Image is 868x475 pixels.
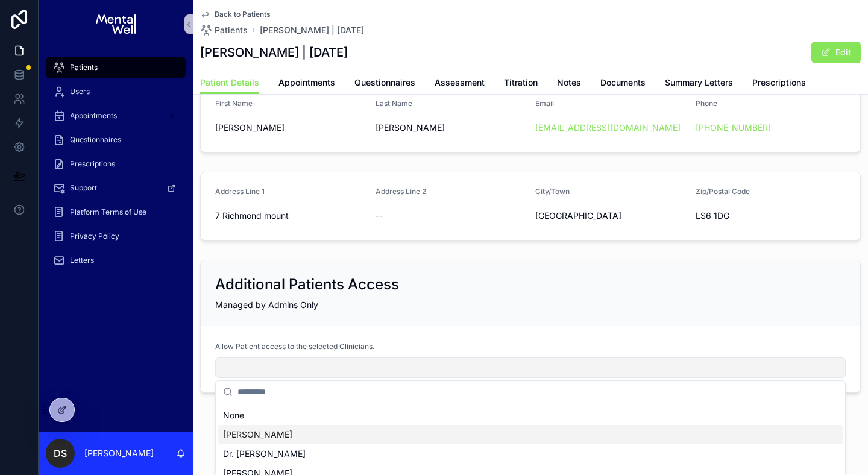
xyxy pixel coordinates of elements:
[752,72,806,96] a: Prescriptions
[752,77,806,89] span: Prescriptions
[46,57,186,78] a: Patients
[215,122,366,134] span: [PERSON_NAME]
[70,111,117,121] span: Appointments
[696,122,771,134] a: [PHONE_NUMBER]
[665,72,733,96] a: Summary Letters
[215,275,399,294] h2: Additional Patients Access
[215,300,318,310] span: Managed by Admins Only
[215,10,270,19] span: Back to Patients
[39,48,193,287] div: scrollable content
[46,177,186,199] a: Support
[535,210,686,222] span: [GEOGRAPHIC_DATA]
[504,77,538,89] span: Titration
[600,72,646,96] a: Documents
[435,77,485,89] span: Assessment
[46,105,186,127] a: Appointments
[435,72,485,96] a: Assessment
[70,63,98,72] span: Patients
[54,446,67,461] span: DS
[811,42,861,63] button: Edit
[260,24,364,36] a: [PERSON_NAME] | [DATE]
[46,225,186,247] a: Privacy Policy
[215,187,265,196] span: Address Line 1
[46,250,186,271] a: Letters
[535,99,554,108] span: Email
[600,77,646,89] span: Documents
[218,406,843,425] div: None
[376,99,412,108] span: Last Name
[200,10,270,19] a: Back to Patients
[46,129,186,151] a: Questionnaires
[504,72,538,96] a: Titration
[200,77,259,89] span: Patient Details
[223,448,306,460] span: Dr. [PERSON_NAME]
[70,231,119,241] span: Privacy Policy
[215,24,248,36] span: Patients
[215,342,374,351] span: Allow Patient access to the selected Clinicians.
[215,210,366,222] span: 7 Richmond mount
[354,72,415,96] a: Questionnaires
[696,210,846,222] span: LS6 1DG
[535,187,570,196] span: City/Town
[278,77,335,89] span: Appointments
[70,207,146,217] span: Platform Terms of Use
[376,187,426,196] span: Address Line 2
[376,210,383,222] span: --
[96,14,135,34] img: App logo
[535,122,681,134] a: [EMAIL_ADDRESS][DOMAIN_NAME]
[46,153,186,175] a: Prescriptions
[354,77,415,89] span: Questionnaires
[70,159,115,169] span: Prescriptions
[215,99,253,108] span: First Name
[215,357,846,378] button: Select Button
[696,99,717,108] span: Phone
[376,122,526,134] span: [PERSON_NAME]
[200,72,259,95] a: Patient Details
[278,72,335,96] a: Appointments
[200,24,248,36] a: Patients
[200,44,348,61] h1: [PERSON_NAME] | [DATE]
[557,77,581,89] span: Notes
[70,183,97,193] span: Support
[557,72,581,96] a: Notes
[46,81,186,102] a: Users
[70,135,121,145] span: Questionnaires
[223,429,292,441] span: [PERSON_NAME]
[70,256,94,265] span: Letters
[46,201,186,223] a: Platform Terms of Use
[70,87,90,96] span: Users
[665,77,733,89] span: Summary Letters
[696,187,750,196] span: Zip/Postal Code
[84,447,154,459] p: [PERSON_NAME]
